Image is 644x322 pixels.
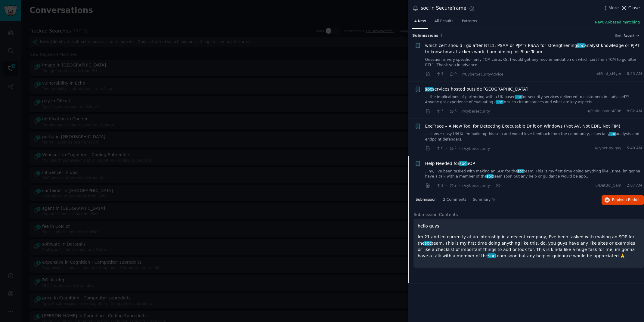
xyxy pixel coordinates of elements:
[462,147,490,151] span: r/cybersecurity
[425,42,642,55] a: which cert should i go after BTL1: PSAA or PJPT? PSAA for strengtheningsocanalyst knowledge or PJ...
[449,71,457,77] span: 0
[436,109,443,114] span: 3
[608,5,619,11] span: More
[596,71,621,77] span: u/Meat_sl4yer
[459,108,460,114] span: ·
[595,20,640,25] button: New: AI-based matching
[624,109,625,114] span: ·
[424,241,432,246] span: soc
[436,146,443,151] span: 0
[609,132,616,136] span: soc
[459,145,460,152] span: ·
[622,198,640,202] span: on Reddit
[627,109,642,114] span: 8:02 AM
[594,146,621,151] span: u/cyber-py-guy
[449,183,457,188] span: 2
[418,223,640,229] p: hello guys
[425,57,642,68] a: Question is very specific - only TCM certs. Or, I would get any recommendation on which cert from...
[412,33,438,39] span: Submission s
[443,197,466,203] span: 2 Comments
[432,17,455,29] a: All Results
[425,42,642,55] span: which cert should i go after BTL1: PSAA or PJPT? PSAA for strengthening analyst knowledge or PJPT...
[627,183,642,188] span: 2:07 AM
[459,71,460,77] span: ·
[449,146,457,151] span: 2
[624,71,625,77] span: ·
[425,160,475,167] span: Help Needed for SOP
[441,34,443,37] span: 4
[595,183,621,188] span: u/DatBoi_Sam
[412,17,428,29] a: 4 New
[421,5,466,12] div: soc in Secureframe
[473,197,491,203] span: Summary
[416,197,437,203] span: Submission
[462,184,490,188] span: r/cybersecurity
[615,33,622,38] div: Sort
[517,169,524,173] span: soc
[446,145,447,152] span: ·
[425,86,528,92] span: services hosted outside [GEOGRAPHIC_DATA]
[624,146,625,151] span: ·
[628,5,640,11] span: Close
[577,43,585,48] span: soc
[462,72,503,76] span: r/CyberSecurityAdvice
[460,17,479,29] a: Patterns
[462,109,490,113] span: r/cybersecurity
[602,5,619,11] button: More
[436,183,443,188] span: 1
[414,19,426,24] span: 4 New
[425,132,642,142] a: ...scans * easy UI/UX I’m building this solo and would love feedback from the community, especial...
[432,145,434,152] span: ·
[486,174,494,178] span: soc
[434,19,453,24] span: All Results
[425,160,475,167] a: Help Needed forsocSOP
[492,182,493,189] span: ·
[413,212,458,218] span: Submission Contents
[488,253,496,258] span: soc
[425,87,433,91] span: soc
[432,71,434,77] span: ·
[627,71,642,77] span: 8:33 AM
[446,71,447,77] span: ·
[425,169,642,179] a: ...ny, I've been tasked with making an SOP for thesocteam. This is my first time doing anything l...
[436,71,443,77] span: 1
[627,146,642,151] span: 5:48 AM
[459,182,460,189] span: ·
[425,86,528,92] a: socservices hosted outside [GEOGRAPHIC_DATA]
[446,182,447,189] span: ·
[432,182,434,189] span: ·
[432,108,434,114] span: ·
[587,109,621,114] span: u/PinRelevant4896
[449,109,457,114] span: 3
[602,195,644,205] button: Replyon Reddit
[462,19,477,24] span: Patterns
[612,197,640,203] span: Reply
[496,100,503,104] span: soc
[425,94,642,105] a: ... the implications of partnering with a UK basedsocfor security services delivered to customers...
[459,161,467,166] span: soc
[418,234,640,259] p: Im 21 and im currently at an internship in a decent company, I've been tasked with making an SOP ...
[624,33,634,38] span: Recent
[425,123,621,129] a: ExeTrace – A New Tool for Detecting Executable Drift on Windows (Not AV, Not EDR, Not FIM)
[621,5,640,11] button: Close
[624,183,625,188] span: ·
[624,33,640,38] button: Recent
[446,108,447,114] span: ·
[515,95,522,99] span: soc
